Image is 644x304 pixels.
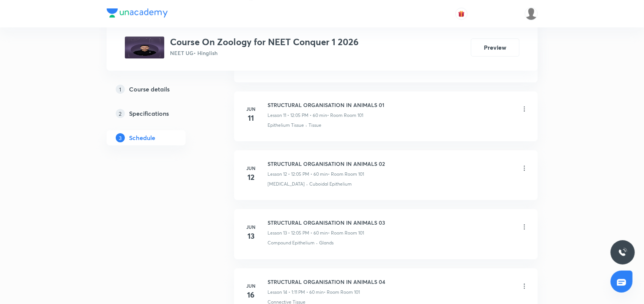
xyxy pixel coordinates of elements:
div: · [306,122,307,129]
a: 2Specifications [107,106,210,121]
h3: Course On Zoology for NEET Conquer 1 2026 [170,36,359,47]
h5: Course details [129,85,170,94]
p: Lesson 13 • 12:05 PM • 60 min [268,230,328,236]
p: Epithelium Tissue [268,122,304,129]
p: Tissue [309,122,322,129]
h6: Jun [244,106,259,112]
img: a227d58edb8345c485e78f7fbbc42efa.jpg [125,36,164,58]
p: • Room Room 101 [324,289,360,296]
h6: STRUCTURAL ORGANISATION IN ANIMALS 01 [268,101,385,109]
button: Preview [471,38,520,57]
p: 2 [116,109,125,118]
div: · [316,239,318,246]
h4: 16 [244,289,259,301]
p: Lesson 12 • 12:05 PM • 60 min [268,171,328,178]
h4: 12 [244,172,259,183]
h4: 11 [244,112,259,124]
img: ttu [618,248,627,257]
h6: Jun [244,282,259,289]
h6: STRUCTURAL ORGANISATION IN ANIMALS 02 [268,160,385,168]
p: • Room Room 101 [328,171,364,178]
p: 3 [116,133,125,142]
img: avatar [458,10,465,17]
h6: Jun [244,224,259,230]
p: Lesson 11 • 12:05 PM • 60 min [268,112,328,119]
h6: Jun [244,165,259,172]
button: avatar [455,8,468,20]
a: 1Course details [107,82,210,97]
p: NEET UG • Hinglish [170,49,359,57]
h6: STRUCTURAL ORGANISATION IN ANIMALS 03 [268,219,386,227]
p: [MEDICAL_DATA] [268,181,305,187]
p: Glands [320,239,334,246]
h5: Schedule [129,133,156,142]
h6: STRUCTURAL ORGANISATION IN ANIMALS 04 [268,278,386,286]
h5: Specifications [129,109,169,118]
p: 1 [116,85,125,94]
p: Compound Epithelium [268,239,315,246]
div: · [307,181,308,187]
p: • Room Room 101 [328,230,364,236]
img: Company Logo [107,8,168,17]
a: Company Logo [107,8,168,19]
p: Lesson 14 • 1:11 PM • 60 min [268,289,324,296]
p: • Room Room 101 [328,112,364,119]
p: Cuboidal Epithelium [310,181,352,187]
h4: 13 [244,230,259,242]
img: Bhuwan Singh [525,7,538,20]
